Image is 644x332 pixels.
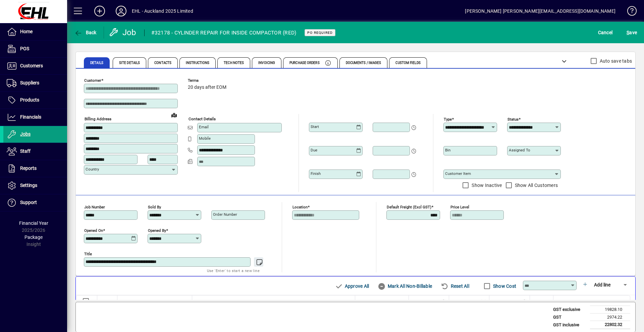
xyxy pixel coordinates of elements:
span: Discount (%) [464,299,486,305]
mat-label: Opened On [84,228,103,233]
mat-label: Opened by [148,228,166,233]
a: Products [3,92,67,109]
span: Approve All [335,281,369,291]
span: ave [627,27,637,38]
div: [PERSON_NAME] [PERSON_NAME][EMAIL_ADDRESS][DOMAIN_NAME] [465,6,615,16]
span: S [627,30,629,35]
a: Financials [3,109,67,126]
mat-label: Assigned to [509,148,530,152]
span: Terms [188,78,228,83]
a: Home [3,23,67,40]
span: Documents / Images [346,61,381,65]
button: Approve All [332,280,372,292]
span: Invoicing [258,61,275,65]
button: Add [89,5,110,17]
span: Settings [20,183,37,188]
span: Contacts [154,61,171,65]
span: Status [533,299,544,305]
button: Cancel [596,26,614,39]
label: Show Inactive [470,182,502,189]
span: Home [20,29,33,34]
a: Suppliers [3,75,67,91]
span: Staff [20,148,31,154]
button: Save [625,26,639,39]
mat-label: Price Level [450,205,469,209]
mat-label: Order number [213,212,237,217]
span: Extend excl GST ($) [492,299,527,305]
span: Package [24,235,43,240]
span: Rate excl GST ($) [416,299,446,305]
mat-label: Due [311,148,317,152]
a: Customers [3,58,67,74]
span: POS [20,46,29,51]
span: Description [195,299,215,305]
button: Reset All [438,280,472,292]
mat-hint: Use 'Enter' to start a new line [207,267,260,274]
label: Auto save tabs [598,58,632,64]
span: Support [20,200,37,205]
mat-label: Bin [445,148,450,152]
mat-label: Customer Item [445,171,471,176]
button: Back [72,26,98,39]
mat-label: Finish [311,171,321,176]
div: Job [109,27,138,38]
span: Reports [20,165,37,171]
td: GST [550,313,590,321]
td: 2974.22 [590,313,630,321]
span: Financial Year [19,220,48,226]
span: Site Details [119,61,140,65]
span: Item [120,299,128,305]
mat-label: Start [311,124,319,129]
a: View on map [169,110,179,120]
mat-label: Status [507,117,519,122]
mat-label: Location [292,205,308,209]
span: Date [100,299,108,305]
div: EHL - Auckland 2025 Limited [132,6,193,16]
mat-label: Customer [84,78,101,83]
a: Knowledge Base [622,1,636,23]
mat-label: Mobile [199,136,211,141]
span: Purchase Orders [289,61,320,65]
span: Tech Notes [224,61,244,65]
mat-label: Job number [84,205,105,209]
span: Instructions [186,61,209,65]
mat-label: Sold by [148,205,161,209]
mat-label: Title [84,252,92,256]
span: Details [90,61,103,65]
mat-label: Default Freight (excl GST) [387,205,431,209]
mat-label: Country [86,167,99,172]
span: Financials [20,114,41,120]
span: Back [74,30,97,35]
span: 20 days after EOM [188,85,226,90]
span: Add line [594,282,610,287]
button: Mark All Non-Billable [375,280,435,292]
span: Quantity [358,299,373,305]
mat-label: Email [199,125,209,129]
span: Custom Fields [395,61,420,65]
app-page-header-button: Back [67,26,104,39]
span: Mark All Non-Billable [378,281,432,291]
span: Suppliers [20,80,39,85]
td: GST inclusive [550,321,590,329]
span: Reset All [441,281,469,291]
span: Cancel [598,27,613,38]
a: POS [3,41,67,57]
div: #32178 - CYLINDER REPAIR FOR INSIDE COMPACTOR (RED) [151,27,297,38]
a: Settings [3,177,67,194]
td: 19828.10 [590,306,630,314]
span: PO REQUIRED [307,30,333,35]
span: Customers [20,63,43,68]
button: Profile [110,5,132,17]
mat-label: Type [444,117,452,122]
label: Show Cost [492,283,516,289]
span: Jobs [20,131,31,137]
a: Reports [3,160,67,177]
td: GST exclusive [550,306,590,314]
span: Products [20,97,39,103]
a: Support [3,194,67,211]
a: Staff [3,143,67,160]
label: Show All Customers [514,182,558,189]
td: 22802.32 [590,321,630,329]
